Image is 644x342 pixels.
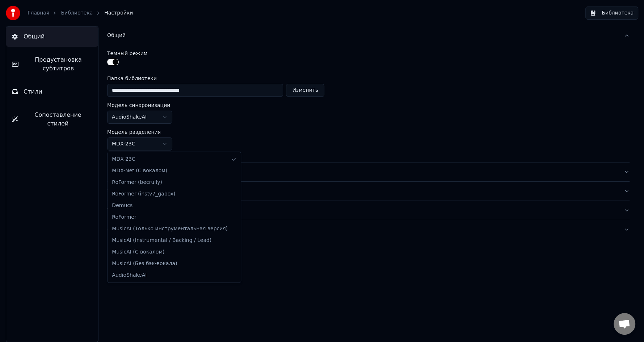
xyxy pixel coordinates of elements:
[112,156,135,163] span: MDX-23C
[112,179,162,186] span: RoFormer (becruily)
[112,272,147,279] span: AudioShakeAI
[112,202,132,209] span: Demucs
[112,237,211,244] span: MusicAI (Instrumental / Backing / Lead)
[112,248,164,256] span: MusicAI (С вокалом)
[112,225,228,232] span: MusicAI (Только инструментальная версия)
[112,167,167,174] span: MDX-Net (С вокалом)
[112,260,177,267] span: MusicAI (Без бэк-вокала)
[112,190,175,198] span: RoFormer (instv7_gabox)
[112,214,136,221] span: RoFormer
